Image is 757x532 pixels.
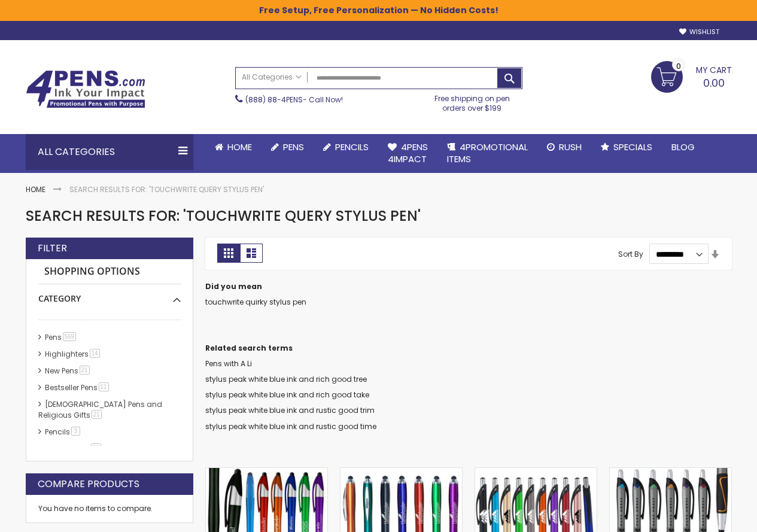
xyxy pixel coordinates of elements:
a: Home [205,134,262,160]
span: Rush [559,141,582,153]
img: 4Pens Custom Pens and Promotional Products [26,70,145,108]
strong: Shopping Options [38,259,181,285]
strong: Grid [217,244,240,263]
strong: Search results for: 'TouchWrite Query Stylus Pen' [69,184,264,194]
a: stylus peak white blue ink and rustic good trim [205,405,375,415]
span: 0 [676,60,681,72]
span: 0.00 [703,75,725,90]
a: hp-featured11 [42,443,105,454]
a: 4Pens4impact [378,134,437,173]
span: Home [227,141,252,153]
a: touchwrite quirky stylus pen [205,297,306,307]
span: 3 [71,427,80,436]
span: 4Pens 4impact [388,141,428,165]
dt: Did you mean [205,282,732,291]
a: [DEMOGRAPHIC_DATA] Pens and Religious Gifts21 [38,399,162,420]
a: Pencils [314,134,378,160]
a: New Pens21 [42,366,94,376]
span: 21 [80,366,90,375]
div: Category [38,284,181,305]
a: All Categories [236,68,308,87]
span: - Call Now! [245,95,343,105]
a: 0.00 0 [651,61,732,91]
span: Pencils [335,141,369,153]
a: Souvenir Story Stylus Pen [610,467,731,478]
span: 11 [91,443,101,452]
strong: Filter [38,242,67,255]
a: Pencils3 [42,427,84,437]
span: 4PROMOTIONAL ITEMS [447,141,528,165]
div: You have no items to compare. [26,495,193,523]
a: stylus peak white blue ink and rich good tree [205,374,367,384]
div: Free shipping on pen orders over $199 [422,89,522,113]
span: 569 [63,332,77,341]
span: All Categories [242,72,302,82]
a: Pens569 [42,332,81,342]
dt: Related search terms [205,343,732,353]
a: (888) 88-4PENS [245,95,303,105]
div: All Categories [26,134,193,170]
span: 14 [90,349,100,358]
a: 4PROMOTIONALITEMS [437,134,537,173]
span: 11 [99,382,109,391]
a: Pens with A Li [205,358,252,369]
a: Bestseller Pens11 [42,382,113,393]
span: 21 [92,410,102,419]
a: TouchWrite Query Stylus Pen [206,467,327,478]
span: Blog [671,141,695,153]
a: Wishlist [679,28,719,37]
span: Specials [613,141,652,153]
a: stylus peak white blue ink and rich good take [205,390,369,400]
a: Rush [537,134,591,160]
span: Search results for: 'TouchWrite Query Stylus Pen' [26,206,421,226]
a: Highlighters14 [42,349,104,359]
a: Boston Stylus Pen [475,467,597,478]
a: TouchWrite Command Stylus Pen [341,467,462,478]
a: Pens [262,134,314,160]
strong: Compare Products [38,478,139,491]
span: Pens [283,141,304,153]
label: Sort By [618,249,643,259]
a: Home [26,184,45,194]
a: Blog [662,134,704,160]
a: stylus peak white blue ink and rustic good time [205,421,376,431]
a: Specials [591,134,662,160]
